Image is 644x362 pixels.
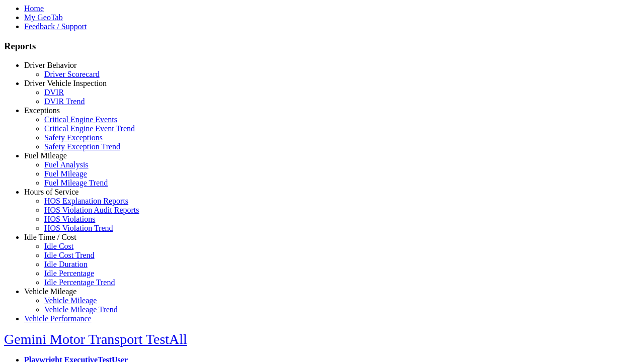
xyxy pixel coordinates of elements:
a: Idle Duration [44,260,88,268]
a: Vehicle Performance [24,314,92,323]
a: Safety Exceptions [44,133,103,142]
a: Gemini Motor Transport TestAll [4,331,187,347]
a: Idle Cost Trend [44,251,95,259]
a: Idle Percentage [44,269,94,278]
a: HOS Explanation Reports [44,197,128,205]
a: Fuel Analysis [44,160,89,169]
a: Driver Scorecard [44,70,100,78]
a: Fuel Mileage [44,169,87,178]
a: Fuel Mileage [24,151,67,160]
a: DVIR Trend [44,97,85,106]
a: Vehicle Mileage [44,296,97,305]
a: Home [24,4,44,13]
a: Hours of Service [24,188,78,196]
a: Vehicle Mileage [24,287,76,296]
a: HOS Violation Trend [44,224,113,232]
a: Driver Behavior [24,61,76,69]
a: Fuel Mileage Trend [44,178,108,187]
a: Vehicle Mileage Trend [44,305,118,314]
a: My GeoTab [24,13,63,22]
a: HOS Violations [44,215,95,223]
a: Feedback / Support [24,22,87,31]
a: Critical Engine Event Trend [44,124,135,133]
a: Idle Cost [44,242,73,250]
a: Idle Time / Cost [24,233,76,241]
a: Safety Exception Trend [44,142,120,151]
a: Idle Percentage Trend [44,278,115,287]
a: Critical Engine Events [44,115,117,124]
a: DVIR [44,88,64,97]
a: Exceptions [24,106,60,115]
a: Driver Vehicle Inspection [24,79,107,87]
a: HOS Violation Audit Reports [44,206,139,214]
h3: Reports [4,41,640,52]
